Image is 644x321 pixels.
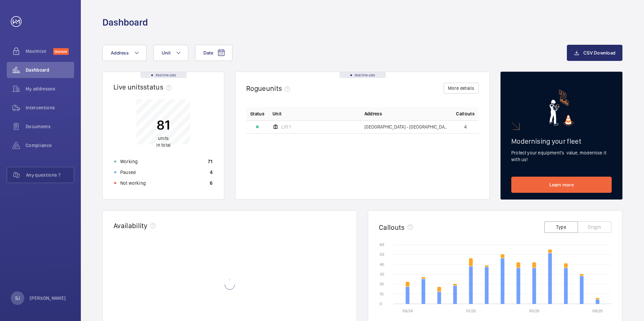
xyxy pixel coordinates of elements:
[380,262,384,267] text: 40
[26,123,74,130] span: Documents
[114,221,148,230] h2: Availability
[544,221,578,233] button: Type
[549,90,574,126] img: marketing-card.svg
[153,45,188,61] button: Unit
[30,295,66,301] p: [PERSON_NAME]
[250,110,264,117] p: Status
[140,72,187,78] div: Real time data
[120,158,138,165] p: Working
[195,45,232,61] button: Date
[162,50,170,56] span: Unit
[380,301,382,306] text: 0
[529,309,540,313] text: 05/25
[456,110,475,117] span: Callouts
[210,180,213,186] p: 6
[379,223,405,231] h2: Callouts
[26,104,74,111] span: Interventions
[340,72,386,78] div: Real time data
[210,169,213,176] p: 4
[364,124,448,129] span: [GEOGRAPHIC_DATA] - [GEOGRAPHIC_DATA]
[53,48,69,55] span: Discover
[380,252,384,257] text: 50
[26,67,74,73] span: Dashboard
[380,272,384,277] text: 30
[402,309,413,313] text: 09/24
[380,282,384,286] text: 20
[364,110,382,117] span: Address
[511,137,612,145] h2: Modernising your fleet
[114,83,174,91] h2: Live units
[120,169,136,176] p: Paused
[246,84,293,93] h2: Rogue
[272,110,282,117] span: Unit
[203,50,213,56] span: Date
[156,135,170,148] p: in total
[26,85,74,92] span: My addresses
[444,83,479,94] button: More details
[26,142,74,149] span: Compliance
[143,83,174,91] span: status
[26,172,74,178] span: Any questions ?
[583,50,615,56] span: CSV Download
[102,45,147,61] button: Address
[281,124,291,129] span: Lift 1
[466,309,476,313] text: 01/25
[111,50,129,56] span: Address
[380,242,384,247] text: 60
[158,136,169,141] span: units
[567,45,622,61] button: CSV Download
[15,295,20,301] p: SJ
[464,124,467,129] span: 4
[26,48,53,55] span: Maximize
[511,177,612,193] a: Learn more
[102,16,148,29] h1: Dashboard
[208,158,213,165] p: 71
[380,292,384,296] text: 10
[120,180,146,186] p: Not working
[592,309,603,313] text: 09/25
[156,116,170,133] p: 81
[578,221,611,233] button: Origin
[511,149,612,163] p: Protect your equipment's value, modernise it with us!
[266,84,293,93] span: units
